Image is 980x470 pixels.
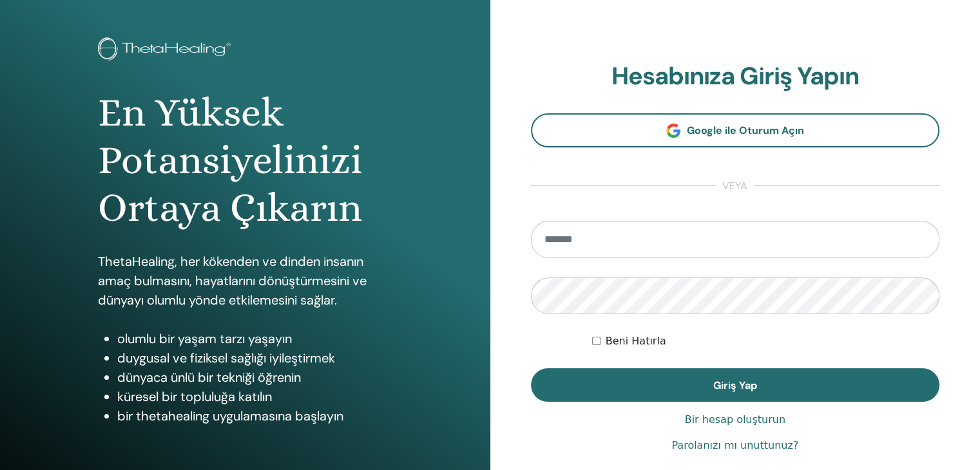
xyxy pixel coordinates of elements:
font: olumlu bir yaşam tarzı yaşayın [117,330,292,347]
font: duygusal ve fiziksel sağlığı iyileştirmek [117,350,335,366]
div: Beni süresiz olarak veya manuel olarak çıkış yapana kadar kimlik doğrulamalı tut [592,334,939,349]
button: Giriş Yap [531,368,940,402]
a: Parolanızı mı unuttunuz? [671,438,798,453]
a: Google ile Oturum Açın [531,113,940,147]
font: veya [722,179,747,193]
font: Hesabınıza Giriş Yapın [611,60,859,92]
font: Giriş Yap [713,379,757,392]
a: Bir hesap oluşturun [685,412,785,428]
font: küresel bir topluluğa katılın [117,388,272,405]
font: Google ile Oturum Açın [687,124,804,137]
font: Bir hesap oluşturun [685,413,785,426]
font: Parolanızı mı unuttunuz? [671,439,798,451]
font: En Yüksek Potansiyelinizi Ortaya Çıkarın [98,89,362,231]
font: dünyaca ünlü bir tekniği öğrenin [117,369,301,386]
font: ThetaHealing, her kökenden ve dinden insanın amaç bulmasını, hayatlarını dönüştürmesini ve dünyay... [98,253,367,308]
font: bir thetahealing uygulamasına başlayın [117,408,343,424]
font: Beni Hatırla [606,335,666,347]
